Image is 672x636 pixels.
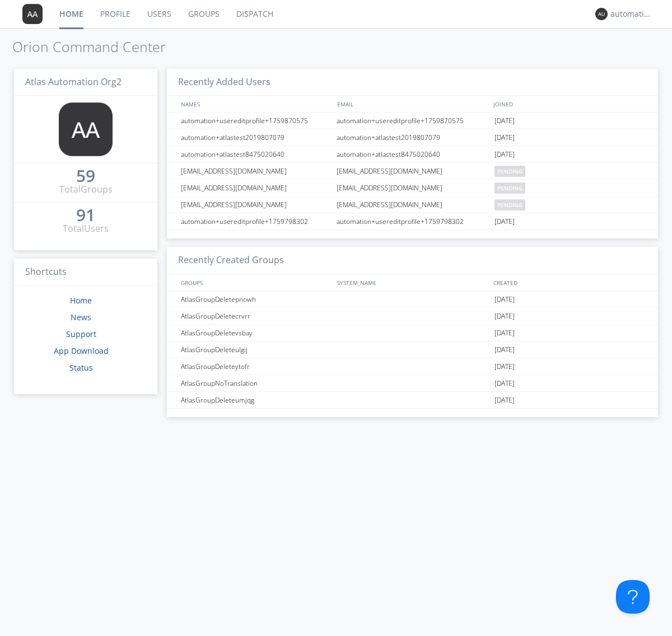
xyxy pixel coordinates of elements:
div: automation+usereditprofile+1759870575 [334,113,492,129]
a: [EMAIL_ADDRESS][DOMAIN_NAME][EMAIL_ADDRESS][DOMAIN_NAME]pending [167,180,658,197]
span: pending [494,199,525,211]
a: AtlasGroupDeleteytofr[DATE] [167,358,658,375]
div: AtlasGroupDeletecrvrr [178,308,333,324]
div: automation+usereditprofile+1759798302 [178,213,333,230]
a: AtlasGroupNoTranslation[DATE] [167,375,658,392]
span: [DATE] [494,129,515,146]
a: [EMAIL_ADDRESS][DOMAIN_NAME][EMAIL_ADDRESS][DOMAIN_NAME]pending [167,197,658,213]
div: [EMAIL_ADDRESS][DOMAIN_NAME] [334,197,492,213]
div: Total Groups [59,183,113,196]
div: AtlasGroupNoTranslation [178,375,333,391]
div: automation+atlastest2019807079 [334,129,492,146]
h3: Recently Added Users [167,69,658,96]
div: automation+atlastest8475020640 [178,146,333,162]
div: automation+atlastest2019807079 [178,129,333,146]
h3: Recently Created Groups [167,247,658,274]
div: [EMAIL_ADDRESS][DOMAIN_NAME] [334,163,492,179]
div: AtlasGroupDeleteulgij [178,342,333,358]
h3: Shortcuts [14,259,157,286]
div: [EMAIL_ADDRESS][DOMAIN_NAME] [178,197,333,213]
a: AtlasGroupDeletevsbay[DATE] [167,325,658,342]
span: pending [494,166,525,177]
span: [DATE] [494,375,515,392]
a: automation+atlastest8475020640automation+atlastest8475020640[DATE] [167,146,658,163]
span: Atlas Automation Org2 [25,76,122,88]
div: automation+atlastest8475020640 [334,146,492,162]
div: automation+atlas+language+check+org2 [610,8,652,20]
span: [DATE] [494,146,515,163]
div: 91 [76,209,95,221]
iframe: Toggle Customer Support [616,580,650,614]
span: [DATE] [494,113,515,129]
a: 59 [76,170,95,183]
div: automation+usereditprofile+1759798302 [334,213,492,230]
div: AtlasGroupDeletevsbay [178,325,333,341]
a: AtlasGroupDeleteulgij[DATE] [167,342,658,358]
span: [DATE] [494,308,515,325]
img: 373638.png [22,4,43,24]
a: Home [70,295,92,306]
a: AtlasGroupDeletepnowh[DATE] [167,291,658,308]
span: [DATE] [494,342,515,358]
div: CREATED [491,274,647,291]
div: AtlasGroupDeleteumjqg [178,392,333,408]
div: [EMAIL_ADDRESS][DOMAIN_NAME] [178,163,333,179]
span: [DATE] [494,291,515,308]
a: 91 [76,209,95,222]
span: [DATE] [494,213,515,230]
div: JOINED [491,96,647,112]
a: [EMAIL_ADDRESS][DOMAIN_NAME][EMAIL_ADDRESS][DOMAIN_NAME]pending [167,163,658,180]
img: 373638.png [595,8,608,20]
div: 59 [76,170,95,181]
a: Support [66,329,96,339]
div: [EMAIL_ADDRESS][DOMAIN_NAME] [334,180,492,196]
div: Total Users [63,222,109,235]
img: 373638.png [59,102,113,156]
a: News [71,312,91,322]
div: NAMES [178,96,332,112]
div: [EMAIL_ADDRESS][DOMAIN_NAME] [178,180,333,196]
span: pending [494,183,525,194]
div: AtlasGroupDeletepnowh [178,291,333,307]
a: Status [69,362,93,373]
span: [DATE] [494,392,515,409]
a: AtlasGroupDeleteumjqg[DATE] [167,392,658,409]
a: automation+usereditprofile+1759870575automation+usereditprofile+1759870575[DATE] [167,113,658,129]
a: App Download [54,345,109,356]
a: automation+atlastest2019807079automation+atlastest2019807079[DATE] [167,129,658,146]
div: EMAIL [334,96,491,112]
div: AtlasGroupDeleteytofr [178,358,333,375]
div: GROUPS [178,274,332,291]
a: automation+usereditprofile+1759798302automation+usereditprofile+1759798302[DATE] [167,213,658,230]
div: automation+usereditprofile+1759870575 [178,113,333,129]
span: [DATE] [494,325,515,342]
span: [DATE] [494,358,515,375]
div: SYSTEM_NAME [334,274,491,291]
a: AtlasGroupDeletecrvrr[DATE] [167,308,658,325]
